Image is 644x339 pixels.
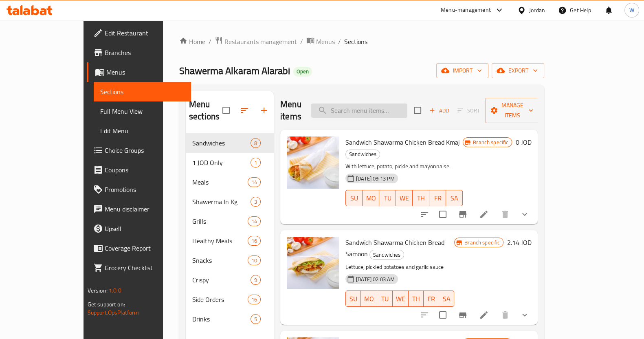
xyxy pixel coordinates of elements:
span: Edit Restaurant [105,28,185,38]
button: MO [363,190,379,206]
span: SU [349,192,359,204]
span: Sandwiches [370,250,404,260]
button: SA [446,190,463,206]
span: MO [364,293,374,305]
div: 1 JOD Only1 [186,153,274,172]
span: Sections [100,87,185,97]
button: import [436,63,488,78]
span: SA [442,293,451,305]
span: 16 [248,237,260,245]
span: 9 [251,276,260,284]
button: WE [396,190,413,206]
span: Branch specific [461,239,503,247]
div: Sandwiches [345,150,380,159]
div: Snacks10 [186,251,274,270]
span: Sort sections [235,101,254,120]
span: Select to update [434,306,451,324]
div: Snacks [192,255,248,265]
span: WE [396,293,405,305]
nav: breadcrumb [179,36,545,47]
a: Menu disclaimer [87,199,191,219]
div: items [251,275,261,285]
span: MO [366,192,376,204]
span: Healthy Meals [192,236,248,246]
div: Grills [192,216,248,226]
span: Choice Groups [105,145,185,155]
button: export [492,63,544,78]
span: Add item [426,104,452,117]
a: Coupons [87,160,191,180]
span: 14 [248,178,260,186]
div: items [251,314,261,324]
span: Upsell [105,224,185,233]
span: Select section [409,102,426,119]
span: Side Orders [192,295,248,304]
a: Grocery Checklist [87,258,191,277]
span: Edit Menu [100,126,185,136]
button: Branch-specific-item [453,205,473,224]
h6: 2.14 JOD [507,237,531,248]
div: Crispy9 [186,270,274,290]
a: Edit Restaurant [87,23,191,43]
div: Jordan [529,6,545,15]
span: 8 [251,139,260,147]
span: [DATE] 09:13 PM [353,175,398,183]
span: 3 [251,198,260,206]
span: SA [449,192,459,204]
span: Add [428,106,450,115]
div: Grills14 [186,211,274,231]
span: Select section first [452,104,485,117]
button: TH [409,291,424,307]
button: SU [345,190,363,206]
span: Select all sections [218,102,235,119]
a: Menus [87,62,191,82]
button: show more [515,205,534,224]
span: Sections [344,37,367,46]
a: Edit Menu [94,121,191,141]
span: 5 [251,315,260,323]
a: Home [179,37,205,46]
span: Manage items [492,100,533,121]
button: TU [377,291,392,307]
span: Grocery Checklist [105,263,185,273]
span: FR [433,192,443,204]
div: items [248,295,261,304]
span: Branches [105,48,185,57]
span: 10 [248,257,260,264]
span: Menus [316,37,335,46]
img: Sandwich Shawarma Chicken Bread Kmaj [287,136,339,189]
div: Sandwiches8 [186,133,274,153]
span: Meals [192,177,248,187]
a: Promotions [87,180,191,199]
div: items [248,236,261,246]
a: Branches [87,43,191,62]
span: Drinks [192,314,251,324]
a: Choice Groups [87,141,191,160]
button: delete [495,205,515,224]
span: Sandwiches [192,138,251,148]
a: Support.OpsPlatform [88,307,139,318]
span: Sandwiches [346,150,380,159]
span: Full Menu View [100,106,185,116]
svg: Show Choices [520,310,530,320]
p: Lettuce, pickled potatoes and garlic sauce [345,262,454,272]
button: Manage items [485,98,540,123]
h2: Menu sections [189,98,222,123]
a: Menus [306,36,335,47]
button: show more [515,305,534,325]
span: Sandwich Shawarma Chicken Bread Samoon [345,236,444,260]
span: TH [416,192,426,204]
span: Sandwich Shawarma Chicken Bread Kmaj [345,136,460,148]
button: FR [429,190,446,206]
svg: Show Choices [520,209,530,219]
span: SU [349,293,358,305]
span: WE [399,192,409,204]
button: sort-choices [415,205,434,224]
span: FR [427,293,435,305]
a: Full Menu View [94,101,191,121]
span: TH [412,293,420,305]
span: Version: [88,285,108,296]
